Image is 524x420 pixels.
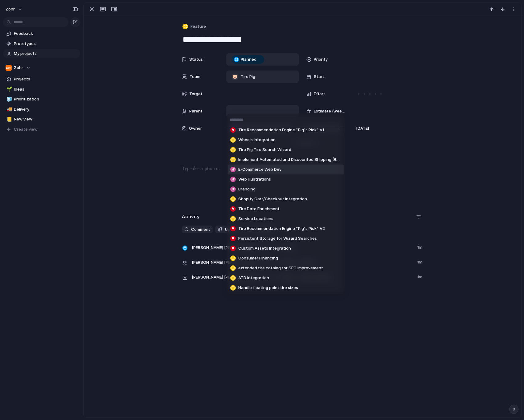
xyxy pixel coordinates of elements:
span: extended tire catalog for SEO improvement [238,265,323,271]
span: Handle floating point tire sizes [238,285,298,291]
span: E-Commerce Web Dev [238,166,281,173]
span: Tire Recommendation Engine "Pig's Pick" V1 [238,127,324,133]
span: Web Illustrations [238,176,271,182]
span: Branding [238,186,256,192]
span: Wheels Integration [238,137,276,143]
span: ATD Integration [238,275,269,281]
span: Persistent Storage for Wizard Searches [238,235,317,242]
span: Consumer Financing [238,255,278,261]
span: Implement Automated and Discounted Shipping (Roadie) [238,157,341,163]
span: Service Locations [238,216,273,222]
span: Tire Pig Tire Search Wizard [238,147,291,153]
span: Shopify Cart/Checkout Integration [238,196,307,202]
span: Tire Recommendation Engine "Pig's Pick" V2 [238,226,325,232]
span: Tire Data Enrichment [238,206,280,212]
span: Custom Assets Integration [238,245,291,251]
